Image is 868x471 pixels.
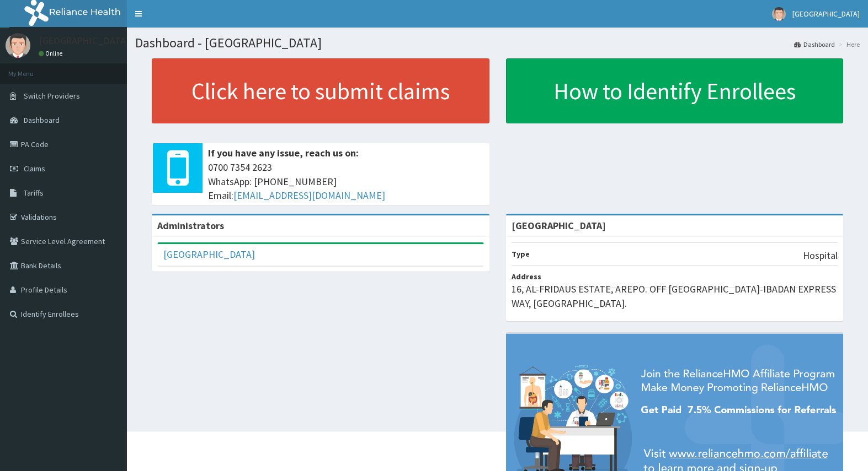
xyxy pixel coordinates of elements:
a: [EMAIL_ADDRESS][DOMAIN_NAME] [233,189,385,202]
a: Online [39,50,65,57]
a: How to Identify Enrollees [506,58,844,123]
strong: [GEOGRAPHIC_DATA] [512,219,606,232]
span: Tariffs [24,188,44,198]
a: Click here to submit claims [152,58,489,123]
a: [GEOGRAPHIC_DATA] [163,248,255,261]
span: 0700 7354 2623 WhatsApp: [PHONE_NUMBER] Email: [208,160,484,203]
span: Claims [24,164,45,174]
b: If you have any issue, reach us on: [208,147,359,159]
img: User Image [772,7,786,21]
b: Address [512,272,541,281]
b: Administrators [157,219,224,232]
a: Dashboard [794,40,835,49]
p: Hospital [803,248,838,263]
p: 16, AL-FRIDAUS ESTATE, AREPO. OFF [GEOGRAPHIC_DATA]-IBADAN EXPRESS WAY, [GEOGRAPHIC_DATA]. [512,282,838,310]
li: Here [836,40,860,49]
h1: Dashboard - [GEOGRAPHIC_DATA] [135,36,860,50]
b: Type [512,249,530,259]
img: User Image [6,33,30,58]
span: Switch Providers [24,91,80,101]
span: [GEOGRAPHIC_DATA] [792,9,860,19]
p: [GEOGRAPHIC_DATA] [39,36,130,46]
span: Dashboard [24,115,60,125]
